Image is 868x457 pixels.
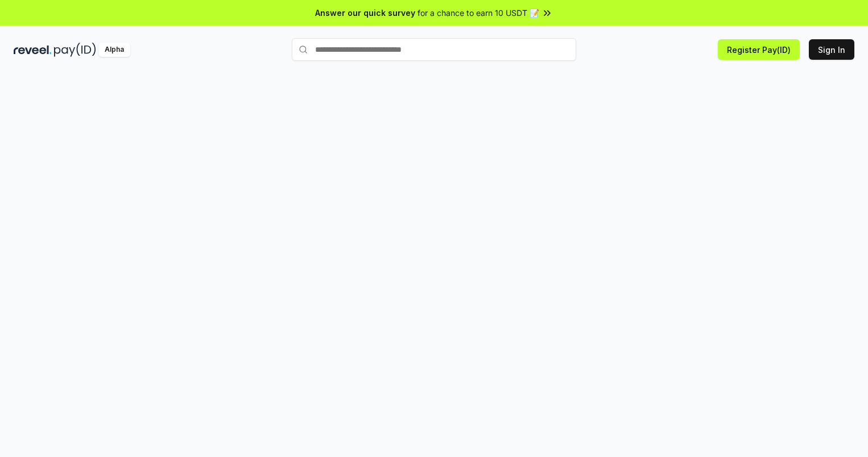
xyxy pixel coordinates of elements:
[98,43,130,57] div: Alpha
[54,43,96,57] img: pay_id
[14,43,52,57] img: reveel_dark
[809,39,854,60] button: Sign In
[418,7,539,19] span: for a chance to earn 10 USDT 📝
[315,7,415,19] span: Answer our quick survey
[718,39,800,60] button: Register Pay(ID)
